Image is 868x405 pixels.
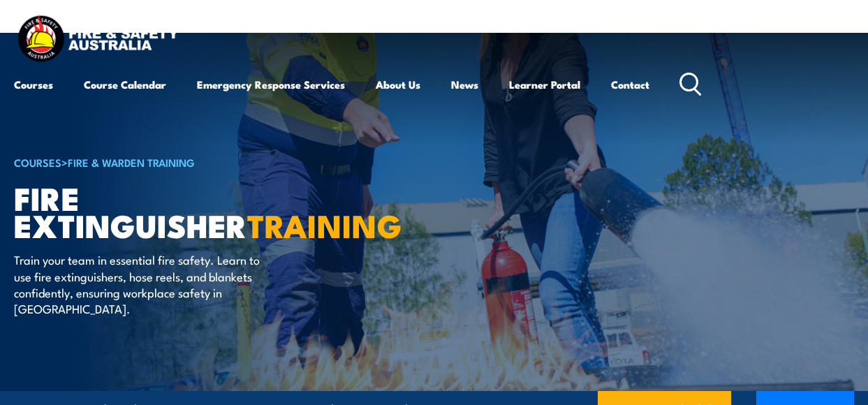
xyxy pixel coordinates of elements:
[376,68,420,101] a: About Us
[14,184,359,238] h1: Fire Extinguisher
[611,68,649,101] a: Contact
[84,68,166,101] a: Course Calendar
[197,68,345,101] a: Emergency Response Services
[68,154,195,170] a: Fire & Warden Training
[14,154,61,170] a: COURSES
[14,68,53,101] a: Courses
[451,68,478,101] a: News
[247,200,402,249] strong: TRAINING
[14,251,269,317] p: Train your team in essential fire safety. Learn to use fire extinguishers, hose reels, and blanke...
[509,68,580,101] a: Learner Portal
[14,154,359,170] h6: >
